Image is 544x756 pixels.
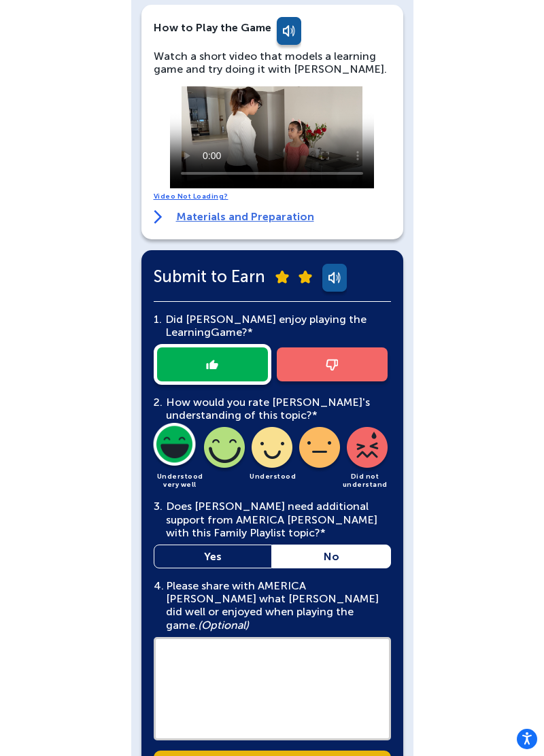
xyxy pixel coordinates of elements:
div: Does [PERSON_NAME] need additional support from AMERICA [PERSON_NAME] with this Family Playlist t... [154,500,391,539]
img: thumb-down-icon.png [326,359,338,371]
img: right-arrow.svg [154,210,163,224]
a: Materials and Preparation [154,210,314,224]
span: 1. [154,313,162,326]
em: (Optional) [198,619,249,632]
span: Did not understand [343,472,388,489]
span: Understood very well [157,472,203,489]
img: submit-star.png [299,271,312,283]
img: light-understood-icon.png [249,427,295,473]
img: light-slightly-understood-icon.png [296,427,343,473]
span: 4. [154,579,164,592]
a: No [272,545,391,568]
span: 2. [154,396,163,409]
a: Yes [154,545,273,568]
div: How would you rate [PERSON_NAME]'s understanding of this topic?* [154,396,391,422]
img: light-did-not-understand-icon.png [344,427,390,473]
a: Video Not Loading? [154,192,228,201]
span: Understood [250,472,296,481]
div: Did [PERSON_NAME] enjoy playing the Learning [162,313,391,339]
span: Submit to Earn [154,270,265,283]
main: Please share with AMERICA [PERSON_NAME] what [PERSON_NAME] did well or enjoyed when playing the g... [166,579,388,632]
img: light-understood-well-icon.png [201,427,248,473]
p: Watch a short video that models a learning game and try doing it with [PERSON_NAME]. [154,50,391,75]
span: 3. [154,500,163,513]
img: submit-star.png [275,271,289,283]
b: How to Play the Game [154,21,271,34]
span: Game?* [211,326,253,339]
